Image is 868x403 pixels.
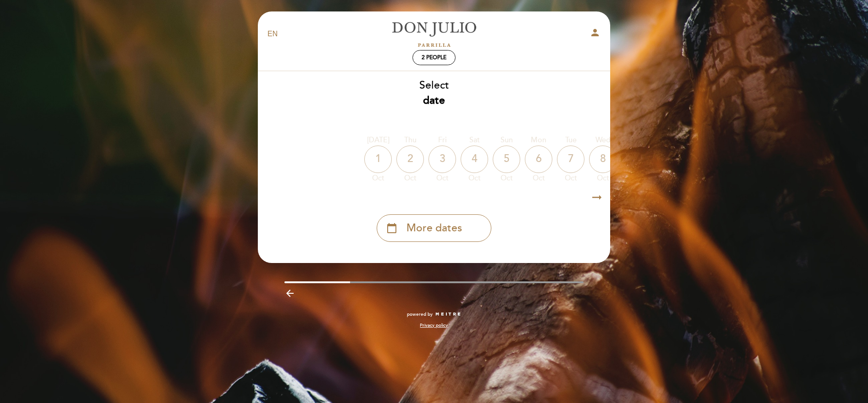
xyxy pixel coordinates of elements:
[386,220,397,236] i: calendar_today
[364,173,392,184] div: Oct
[590,27,601,38] i: person
[284,288,295,299] i: arrow_backward
[396,135,424,146] div: Thu
[422,54,446,61] span: 2 people
[396,173,424,184] div: Oct
[407,311,461,318] a: powered by
[589,146,617,173] div: 8
[590,188,604,207] i: arrow_right_alt
[589,173,617,184] div: Oct
[406,221,462,236] span: More dates
[493,135,520,146] div: Sun
[428,146,456,173] div: 3
[557,146,584,173] div: 7
[396,146,424,173] div: 2
[461,146,488,173] div: 4
[435,312,461,317] img: MEITRE
[525,135,552,146] div: Mon
[364,135,392,146] div: [DATE]
[557,173,584,184] div: Oct
[428,173,456,184] div: Oct
[420,322,448,329] a: Privacy policy
[525,173,552,184] div: Oct
[377,22,491,47] a: [PERSON_NAME]
[461,135,488,146] div: Sat
[407,311,433,318] span: powered by
[525,146,552,173] div: 6
[364,146,392,173] div: 1
[461,173,488,184] div: Oct
[493,146,520,173] div: 5
[557,135,584,146] div: Tue
[423,94,445,107] b: date
[257,78,611,108] div: Select
[493,173,520,184] div: Oct
[428,135,456,146] div: Fri
[590,27,601,41] button: person
[589,135,617,146] div: Wed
